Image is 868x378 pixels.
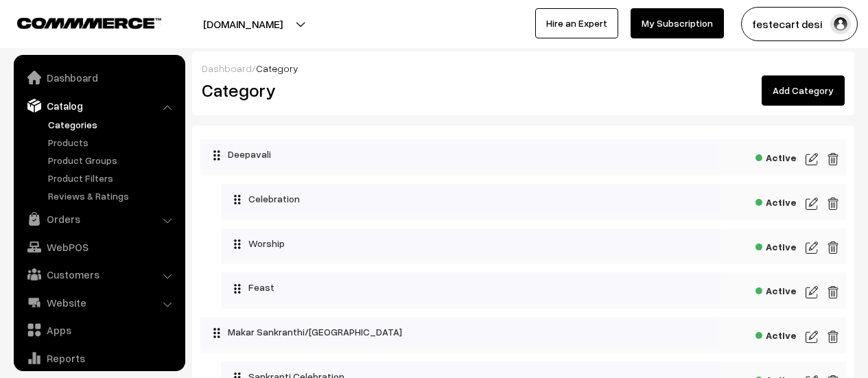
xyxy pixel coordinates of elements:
img: drag [233,239,242,250]
img: edit [827,196,839,212]
img: edit [827,239,839,256]
a: Products [45,135,180,150]
a: Categories [45,117,180,132]
div: / [202,61,845,75]
img: drag [233,283,242,294]
a: Hire an Expert [535,8,618,38]
a: Catalog [17,93,180,118]
a: Add Category [762,75,845,106]
a: Customers [17,262,180,287]
img: edit [827,284,839,300]
span: Active [755,325,797,342]
button: Collapse [200,139,214,165]
img: drag [213,150,221,161]
img: edit [827,151,839,167]
button: Collapse [200,317,214,343]
button: [DOMAIN_NAME] [155,7,331,41]
img: drag [233,194,242,205]
a: Product Filters [45,171,180,185]
div: Makar Sankranthi/[GEOGRAPHIC_DATA] [200,317,717,347]
button: festecart desi [741,7,858,41]
a: Reports [17,346,180,370]
a: Orders [17,206,180,231]
div: Worship [221,228,721,259]
span: Active [755,147,797,165]
img: edit [806,196,818,212]
img: edit [806,329,818,345]
img: edit [806,284,818,300]
a: My Subscription [631,8,724,38]
img: edit [827,329,839,345]
img: edit [806,151,818,167]
img: user [830,14,851,34]
span: Active [755,192,797,209]
img: edit [806,239,818,256]
a: Dashboard [17,65,180,90]
a: COMMMERCE [17,14,137,30]
span: Active [755,237,797,254]
a: Reviews & Ratings [45,189,180,203]
span: Active [755,281,797,298]
img: drag [213,327,221,338]
div: Feast [221,272,721,303]
span: Category [256,62,298,74]
div: Deepavali [200,139,717,169]
a: Website [17,290,180,315]
a: Product Groups [45,153,180,167]
div: Celebration [221,184,721,214]
a: WebPOS [17,235,180,259]
h2: Category [202,80,513,101]
img: COMMMERCE [17,18,161,28]
a: Dashboard [202,62,252,74]
a: Apps [17,318,180,342]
